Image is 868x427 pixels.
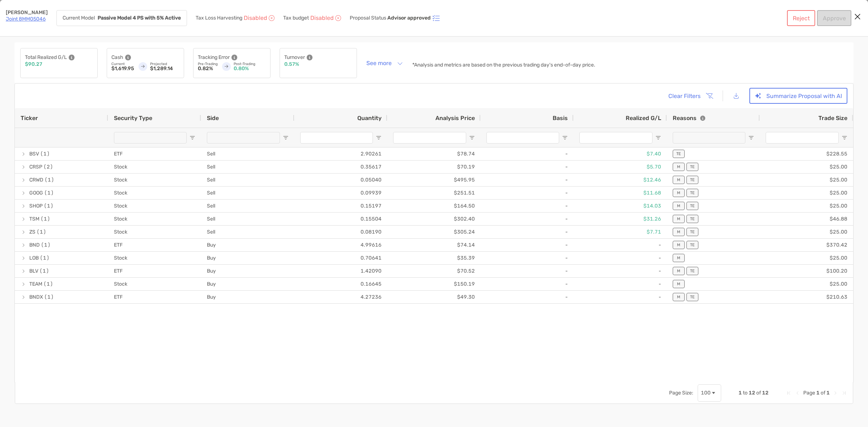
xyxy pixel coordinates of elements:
[387,187,481,199] div: $251.51
[760,187,853,199] div: $25.00
[29,265,38,277] span: BLV
[481,200,574,212] div: -
[111,53,123,62] p: Cash
[201,265,294,277] div: Buy
[350,15,386,21] p: Proposal Status
[294,291,387,303] div: 4.27236
[852,12,863,22] button: Close modal
[826,390,830,396] span: 1
[201,226,294,238] div: Sell
[677,165,680,169] p: M
[44,187,54,199] span: (1)
[387,174,481,186] div: $495.95
[387,252,481,264] div: $35.39
[108,174,201,186] div: Stock
[786,390,792,396] div: First Page
[6,16,46,22] a: Joint 8MM05046
[760,213,853,225] div: $46.88
[294,148,387,160] div: 2.90261
[816,390,820,396] span: 1
[37,226,46,238] span: (1)
[29,200,43,212] span: SHOP
[842,135,847,141] button: Open Filter Menu
[108,265,201,277] div: ETF
[300,132,373,144] input: Quantity Filter Input
[760,239,853,251] div: $370.42
[574,252,667,264] div: -
[690,230,695,234] p: TE
[387,239,481,251] div: $74.14
[29,213,39,225] span: TSM
[690,243,695,247] p: TE
[108,187,201,199] div: Stock
[387,148,481,160] div: $78.74
[690,217,695,221] p: TE
[760,200,853,212] div: $25.00
[294,265,387,277] div: 1.42090
[108,161,201,173] div: Stock
[432,14,441,22] img: icon status
[283,135,289,141] button: Open Filter Menu
[787,10,815,26] button: Reject
[43,278,53,290] span: (1)
[44,200,54,212] span: (1)
[21,115,38,121] span: Ticker
[387,161,481,173] div: $70.19
[29,187,43,199] span: GOOG
[481,213,574,225] div: -
[481,239,574,251] div: -
[29,278,42,290] span: TEAM
[762,390,769,396] span: 12
[626,115,661,121] span: Realized G/L
[690,178,695,182] p: TE
[481,174,574,186] div: -
[294,174,387,186] div: 0.05040
[574,278,667,290] div: -
[98,15,181,21] strong: Passive Model 4 PS with 5% Active
[294,187,387,199] div: 0.09939
[481,226,574,238] div: -
[44,174,54,186] span: (1)
[39,265,49,277] span: (1)
[201,278,294,290] div: Buy
[284,62,299,67] p: 0.57%
[435,115,475,121] span: Analysis Price
[387,15,431,21] p: Advisor approved
[677,178,680,182] p: M
[574,239,667,251] div: -
[760,278,853,290] div: $25.00
[41,239,51,251] span: (1)
[201,161,294,173] div: Sell
[677,256,680,260] p: M
[690,165,695,169] p: TE
[574,213,667,225] div: $31.26
[294,226,387,238] div: 0.08190
[574,226,667,238] div: $7.71
[201,187,294,199] div: Sell
[201,200,294,212] div: Sell
[756,390,761,396] span: of
[393,132,466,144] input: Analysis Price Filter Input
[574,148,667,160] div: $7.40
[294,278,387,290] div: 0.16645
[669,390,693,396] div: Page Size:
[387,291,481,303] div: $49.30
[310,16,334,21] p: Disabled
[294,239,387,251] div: 4.99616
[481,148,574,160] div: -
[357,115,382,121] span: Quantity
[114,115,152,121] span: Security Type
[676,151,681,156] p: TE
[481,252,574,264] div: -
[201,148,294,160] div: Sell
[749,88,847,104] button: Summarize Proposal with AI
[412,63,595,68] p: *Analysis and metrics are based on the previous trading day's end-of-day price.
[196,16,242,21] p: Tax Loss Harvesting
[29,226,35,238] span: ZS
[387,226,481,238] div: $305.24
[677,269,680,273] p: M
[283,16,309,21] p: Tax budget
[40,148,50,160] span: (1)
[760,174,853,186] div: $25.00
[44,291,54,303] span: (1)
